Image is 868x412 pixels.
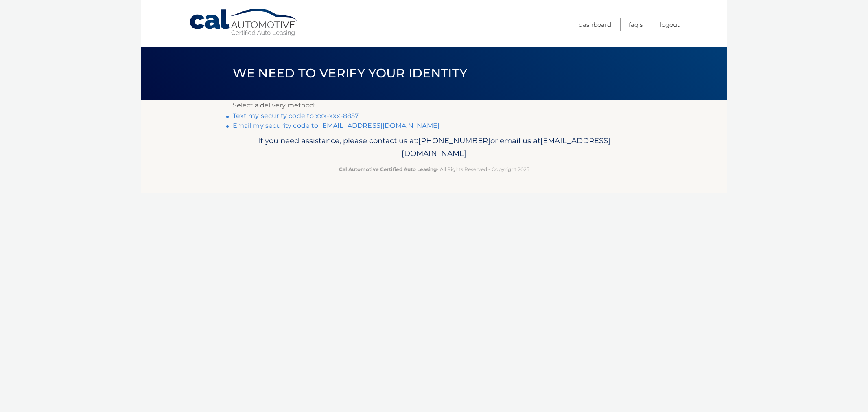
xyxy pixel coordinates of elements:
a: Logout [660,18,680,31]
a: Cal Automotive [189,8,299,37]
a: Text my security code to xxx-xxx-8857 [233,112,359,120]
p: - All Rights Reserved - Copyright 2025 [238,165,630,173]
span: [PHONE_NUMBER] [418,136,490,145]
strong: Cal Automotive Certified Auto Leasing [339,166,437,172]
p: Select a delivery method: [233,100,636,111]
span: We need to verify your identity [233,66,468,81]
a: Email my security code to [EMAIL_ADDRESS][DOMAIN_NAME] [233,122,440,129]
a: FAQ's [629,18,643,31]
a: Dashboard [579,18,611,31]
p: If you need assistance, please contact us at: or email us at [238,134,630,160]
